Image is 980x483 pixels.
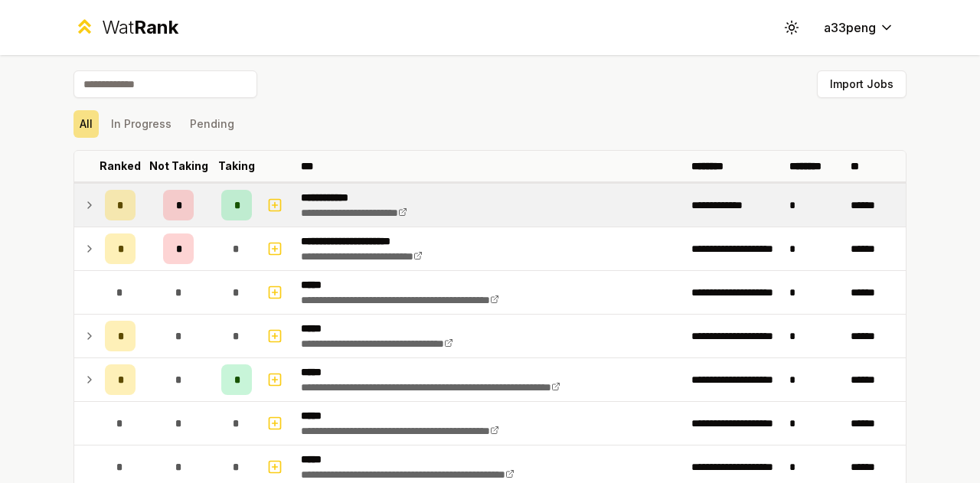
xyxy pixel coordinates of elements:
div: Wat [102,15,178,40]
p: Ranked [100,158,141,174]
button: Pending [184,110,240,138]
a: WatRank [73,15,178,40]
p: Taking [218,158,255,174]
span: Rank [134,16,178,38]
button: Import Jobs [817,70,906,98]
p: Not Taking [149,158,208,174]
span: a33peng [824,18,876,37]
button: In Progress [105,110,178,138]
button: All [73,110,99,138]
button: a33peng [812,14,906,41]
